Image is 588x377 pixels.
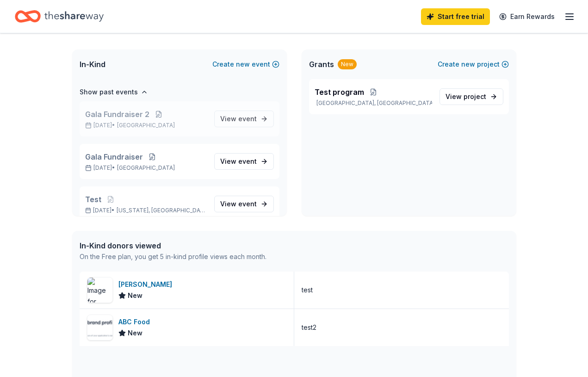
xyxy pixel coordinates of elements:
span: Gala Fundraiser 2 [85,109,149,120]
span: View [446,91,486,102]
div: ABC Food [118,316,154,328]
a: Earn Rewards [494,8,560,25]
button: Createnewproject [438,59,509,70]
img: Image for ABC Food [87,315,112,340]
p: [DATE] • [85,207,207,214]
p: [DATE] • [85,122,207,129]
span: Gala Fundraiser [85,151,143,162]
a: View project [439,88,503,105]
span: New [128,328,142,339]
span: event [238,157,257,165]
span: View [220,156,257,167]
div: test2 [302,322,316,333]
button: Show past events [80,87,148,98]
span: [US_STATE], [GEOGRAPHIC_DATA] [117,207,206,214]
div: On the Free plan, you get 5 in-kind profile views each month. [80,251,266,262]
span: project [464,93,486,100]
span: [GEOGRAPHIC_DATA] [117,122,175,129]
div: In-Kind donors viewed [80,240,266,251]
a: View event [214,196,274,212]
span: event [238,200,257,208]
a: Start free trial [421,8,490,25]
span: New [128,290,142,301]
span: [GEOGRAPHIC_DATA] [117,164,175,172]
span: Grants [309,59,334,70]
span: View [220,198,257,210]
a: Home [15,6,104,27]
img: Image for Hannah Brand [87,278,112,303]
div: [PERSON_NAME] [118,279,176,290]
span: View [220,113,257,124]
div: test [302,284,313,296]
button: Createnewevent [212,59,279,70]
span: In-Kind [80,59,105,70]
span: Test [85,194,101,205]
span: event [238,115,257,123]
span: new [236,59,250,70]
a: View event [214,111,274,127]
span: new [461,59,475,70]
p: [DATE] • [85,164,207,172]
h4: Show past events [80,87,138,98]
span: Test program [315,87,364,98]
a: View event [214,153,274,170]
div: New [338,59,357,69]
p: [GEOGRAPHIC_DATA], [GEOGRAPHIC_DATA] [315,99,432,107]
